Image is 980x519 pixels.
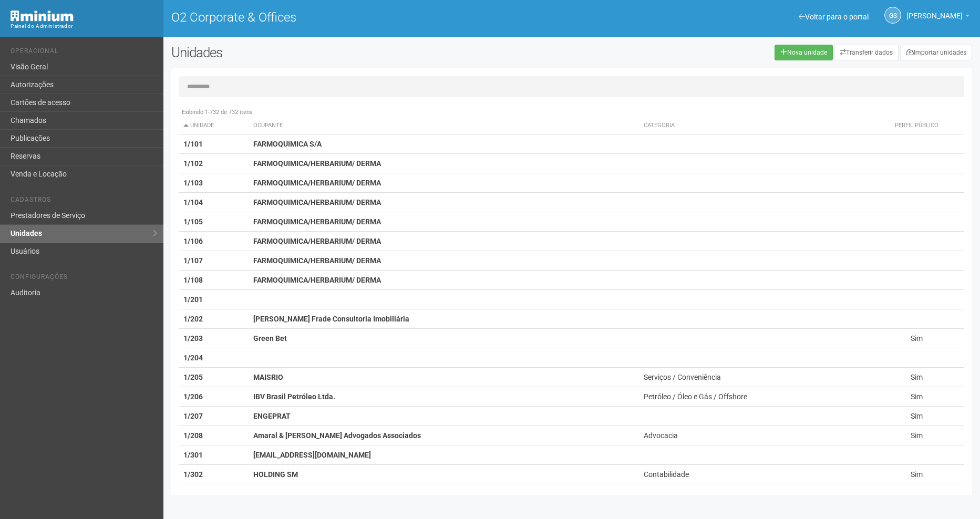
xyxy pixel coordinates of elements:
[11,273,156,284] li: Configurações
[639,117,869,134] th: Categoria: activate to sort column ascending
[11,196,156,207] li: Cadastros
[183,179,203,187] strong: 1/103
[183,295,203,304] strong: 1/201
[183,392,203,401] strong: 1/206
[183,315,203,323] strong: 1/202
[11,47,156,58] li: Operacional
[884,7,901,24] a: GS
[911,392,923,401] span: Sim
[639,387,869,407] td: Petróleo / Óleo e Gás / Offshore
[183,334,203,342] strong: 1/203
[639,465,869,484] td: Contabilidade
[183,412,203,420] strong: 1/207
[253,315,409,323] strong: [PERSON_NAME] Frade Consultoria Imobiliária
[179,117,250,134] th: Unidade: activate to sort column descending
[911,431,923,440] span: Sim
[253,179,381,187] strong: FARMOQUIMICA/HERBARIUM/ DERMA
[183,198,203,206] strong: 1/104
[911,470,923,479] span: Sim
[253,392,335,401] strong: IBV Brasil Petróleo Ltda.
[253,470,298,479] strong: HOLDING SM
[253,276,381,284] strong: FARMOQUIMICA/HERBARIUM/ DERMA
[911,373,923,381] span: Sim
[179,108,964,117] div: Exibindo 1-732 de 732 itens
[183,276,203,284] strong: 1/108
[253,237,381,245] strong: FARMOQUIMICA/HERBARIUM/ DERMA
[171,45,496,60] h2: Unidades
[183,451,203,459] strong: 1/301
[183,256,203,265] strong: 1/107
[253,431,421,440] strong: Amaral & [PERSON_NAME] Advogados Associados
[775,45,833,60] a: Nova unidade
[183,431,203,440] strong: 1/208
[253,334,287,342] strong: Green Bet
[911,334,923,342] span: Sim
[183,470,203,479] strong: 1/302
[639,368,869,387] td: Serviços / Conveniência
[906,2,963,20] span: Gabriela Souza
[253,451,371,459] strong: [EMAIL_ADDRESS][DOMAIN_NAME]
[253,198,381,206] strong: FARMOQUIMICA/HERBARIUM/ DERMA
[639,426,869,445] td: Advocacia
[183,217,203,226] strong: 1/105
[906,13,969,22] a: [PERSON_NAME]
[639,484,869,504] td: Administração / Imobiliária
[183,237,203,245] strong: 1/106
[253,256,381,265] strong: FARMOQUIMICA/HERBARIUM/ DERMA
[183,373,203,381] strong: 1/205
[249,117,639,134] th: Ocupante: activate to sort column ascending
[834,45,899,60] a: Transferir dados
[183,140,203,148] strong: 1/101
[799,13,869,21] a: Voltar para o portal
[11,11,74,22] img: Minium
[253,217,381,226] strong: FARMOQUIMICA/HERBARIUM/ DERMA
[183,354,203,362] strong: 1/204
[253,159,381,168] strong: FARMOQUIMICA/HERBARIUM/ DERMA
[253,140,322,148] strong: FARMOQUIMICA S/A
[253,373,283,381] strong: MAISRIO
[253,412,291,420] strong: ENGEPRAT
[171,11,564,24] h1: O2 Corporate & Offices
[11,22,156,31] div: Painel do Administrador
[900,45,972,60] a: Importar unidades
[911,412,923,420] span: Sim
[183,159,203,168] strong: 1/102
[869,117,964,134] th: Perfil público: activate to sort column ascending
